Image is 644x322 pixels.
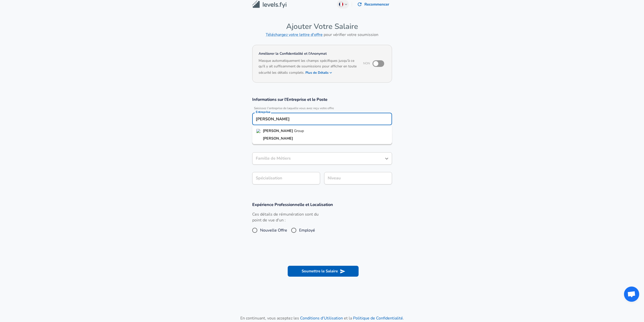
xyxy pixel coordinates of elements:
input: Ingénieur Logiciel [255,155,382,162]
label: Ces détails de rémunération sont du point de vue d'un : [252,212,320,223]
a: Conditions d'Utilisation [300,315,343,321]
button: Open [383,155,390,162]
input: L3 [326,174,390,182]
h4: Ajouter Votre Salaire [252,22,392,31]
img: desjardins.com [256,129,261,133]
h4: Améliorer la Confidentialité et l'Anonymat [259,51,359,56]
strong: [PERSON_NAME] [263,136,293,141]
span: Saisissez l'entreprise de laquelle vous avez reçu votre offre [252,106,392,110]
img: French [339,2,343,6]
div: Ouvrir le chat [624,287,639,302]
strong: [PERSON_NAME] [263,128,294,133]
h3: Informations sur l'Entreprise et le Poste [252,97,392,102]
span: Group [294,128,304,133]
h6: pour vérifier votre soumission [252,31,392,38]
button: Soumettre le Salaire [288,266,359,276]
input: Google [255,115,390,123]
a: Téléchargez votre lettre d'offre [266,32,323,37]
img: Levels.fyi [252,1,286,8]
span: Non [363,62,370,66]
label: Entreprise [256,110,270,113]
h6: Masque automatiquement les champs spécifiques jusqu'à ce qu'il y ait suffisamment de soumissions ... [259,58,359,76]
h3: Expérience Professionnelle et Localisation [252,202,392,207]
button: Plus de Détails [305,69,333,76]
a: Politique de Confidentialité [353,315,403,321]
span: Nouvelle Offre [260,227,287,233]
input: Spécialisation [252,172,320,184]
span: Employé [299,227,315,233]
